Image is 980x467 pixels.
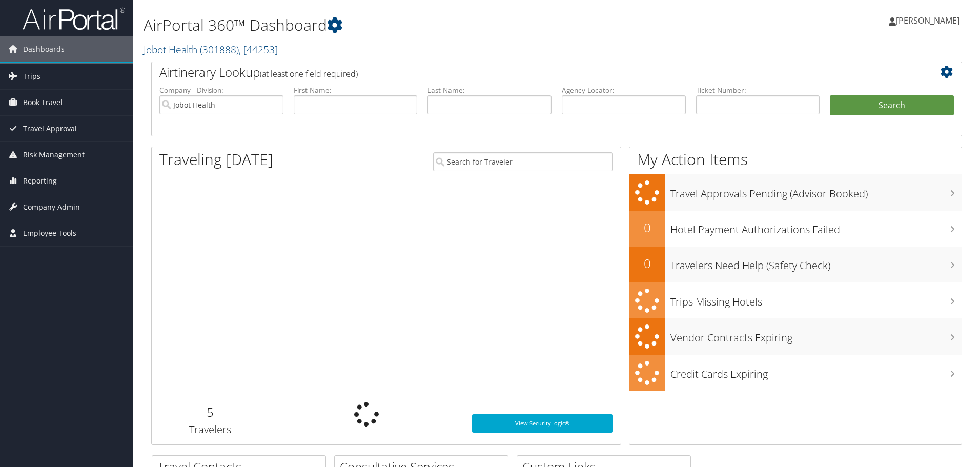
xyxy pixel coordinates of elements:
a: Travel Approvals Pending (Advisor Booked) [629,174,962,211]
a: Jobot Health [144,43,278,56]
span: Trips [23,64,40,89]
span: Dashboards [23,36,65,62]
span: Travel Approval [23,116,77,141]
button: Search [830,95,954,116]
a: Vendor Contracts Expiring [629,318,962,355]
span: Employee Tools [23,220,76,246]
img: airportal-logo.png [23,7,125,31]
a: [PERSON_NAME] [889,5,970,36]
label: First Name: [294,85,418,95]
span: Book Travel [23,90,63,115]
span: , [ 44253 ] [239,43,278,56]
a: 0Travelers Need Help (Safety Check) [629,247,962,282]
h3: Credit Cards Expiring [670,362,962,381]
h3: Trips Missing Hotels [670,290,962,309]
h1: My Action Items [629,149,962,170]
a: 0Hotel Payment Authorizations Failed [629,211,962,247]
span: Risk Management [23,142,85,168]
a: Trips Missing Hotels [629,282,962,319]
span: (at least one field required) [260,68,358,79]
span: Company Admin [23,194,80,220]
label: Ticket Number: [696,85,820,95]
h3: Travelers Need Help (Safety Check) [670,253,962,273]
span: Reporting [23,168,57,194]
h2: 0 [629,219,665,236]
h3: Travel Approvals Pending (Advisor Booked) [670,181,962,201]
h3: Hotel Payment Authorizations Failed [670,217,962,237]
label: Company - Division: [159,85,283,95]
h3: Vendor Contracts Expiring [670,326,962,345]
a: View SecurityLogic® [472,414,613,433]
a: Credit Cards Expiring [629,355,962,391]
h2: 0 [629,255,665,272]
h1: Traveling [DATE] [159,149,273,170]
h2: 5 [159,403,261,421]
h1: AirPortal 360™ Dashboard [144,14,695,36]
span: ( 301888 ) [200,43,239,56]
label: Last Name: [427,85,552,95]
h2: Airtinerary Lookup [159,64,886,81]
span: [PERSON_NAME] [896,15,959,26]
label: Agency Locator: [562,85,686,95]
input: Search for Traveler [433,152,613,171]
h3: Travelers [159,422,261,437]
